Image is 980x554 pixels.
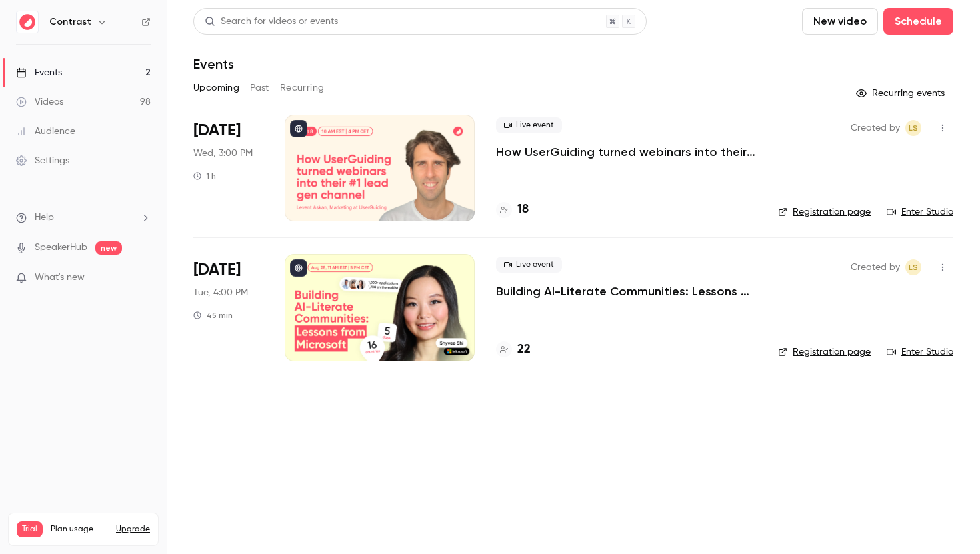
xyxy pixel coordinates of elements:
span: new [95,241,122,255]
div: Search for videos or events [205,15,338,29]
button: Recurring events [850,83,953,104]
div: Events [16,66,62,79]
div: 45 min [193,310,233,321]
li: help-dropdown-opener [16,211,151,225]
span: Lusine Sargsyan [905,120,921,136]
span: Help [35,211,54,225]
span: Trial [17,521,43,537]
span: Live event [496,117,562,133]
a: Enter Studio [887,345,953,359]
a: 22 [496,341,531,359]
div: 1 h [193,171,216,181]
span: Plan usage [51,524,108,535]
h1: Events [193,56,234,72]
button: Upcoming [193,77,239,99]
a: 18 [496,201,529,219]
button: Schedule [883,8,953,35]
span: Live event [496,257,562,273]
span: LS [909,120,918,136]
span: Lusine Sargsyan [905,259,921,275]
a: SpeakerHub [35,241,87,255]
div: Dec 9 Tue, 11:00 AM (America/New York) [193,254,263,361]
button: New video [802,8,878,35]
a: Registration page [778,345,871,359]
div: Videos [16,95,63,109]
button: Recurring [280,77,325,99]
span: LS [909,259,918,275]
div: Audience [16,125,75,138]
div: Oct 8 Wed, 10:00 AM (America/New York) [193,115,263,221]
button: Upgrade [116,524,150,535]
button: Past [250,77,269,99]
a: Building AI-Literate Communities: Lessons from Microsoft [496,283,757,299]
a: Registration page [778,205,871,219]
span: Tue, 4:00 PM [193,286,248,299]
span: [DATE] [193,259,241,281]
h4: 22 [517,341,531,359]
span: What's new [35,271,85,285]
a: Enter Studio [887,205,953,219]
a: How UserGuiding turned webinars into their #1 lead gen channel [496,144,757,160]
span: Wed, 3:00 PM [193,147,253,160]
span: [DATE] [193,120,241,141]
div: Settings [16,154,69,167]
span: Created by [851,120,900,136]
h6: Contrast [49,15,91,29]
iframe: Noticeable Trigger [135,272,151,284]
img: Contrast [17,11,38,33]
h4: 18 [517,201,529,219]
span: Created by [851,259,900,275]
